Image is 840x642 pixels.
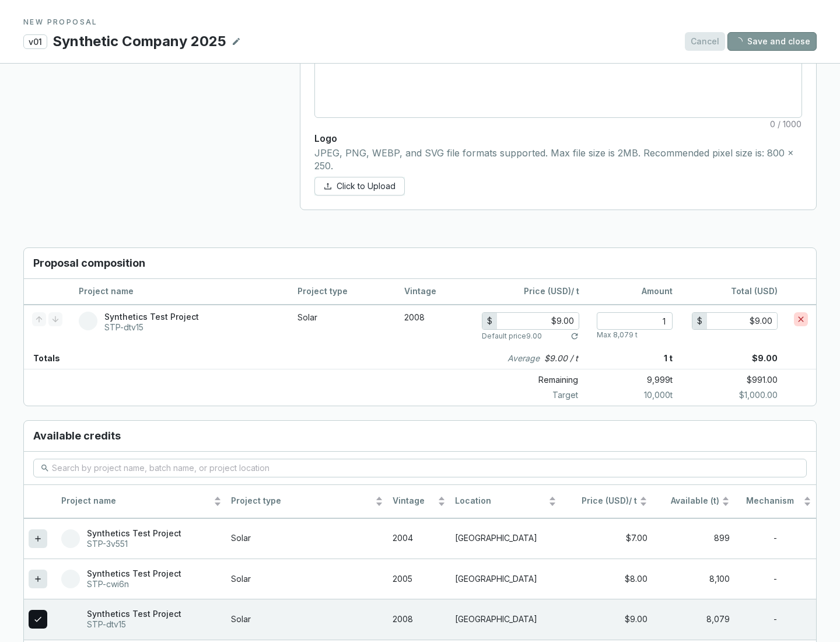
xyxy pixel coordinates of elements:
[652,559,734,599] td: 8,100
[587,348,673,369] p: 1 t
[226,518,388,559] td: Solar
[388,559,450,599] td: 2005
[582,496,629,505] span: Price (USD)
[482,372,587,388] p: Remaining
[482,332,542,341] p: Default price 9.00
[337,180,395,192] span: Click to Upload
[657,496,719,507] span: Available (t)
[52,462,789,474] input: Search by project name, batch name, or project location
[289,305,396,348] td: Solar
[24,421,816,452] h3: Available credits
[652,518,734,559] td: 899
[388,485,450,518] th: Vintage
[455,614,556,625] p: [GEOGRAPHIC_DATA]
[52,32,227,51] p: Synthetic Company 2025
[734,485,816,518] th: Mechanism
[587,279,681,305] th: Amount
[24,348,60,369] p: Totals
[652,599,734,639] td: 8,079
[24,248,816,279] h3: Proposal composition
[23,34,47,49] p: v01
[87,539,181,549] p: STP-3v551
[747,36,810,47] span: Save and close
[685,32,725,51] button: Cancel
[104,322,199,333] p: STP-dtv15
[524,286,571,296] span: Price (USD)
[450,485,561,518] th: Location
[455,533,556,544] p: [GEOGRAPHIC_DATA]
[87,528,181,539] p: Synthetics Test Project
[455,496,546,507] span: Location
[314,147,802,172] p: JPEG, PNG, WEBP, and SVG file formats supported. Max file size is 2MB. Recommended pixel size is:...
[652,485,734,518] th: Available (t)
[566,614,647,625] div: $9.00
[692,313,707,329] div: $
[87,579,181,589] p: STP-cwi6n
[734,518,816,559] td: -
[734,559,816,599] td: -
[23,18,817,27] p: NEW PROPOSAL
[673,372,816,388] p: $991.00
[455,574,556,585] p: [GEOGRAPHIC_DATA]
[396,305,474,348] td: 2008
[226,559,388,599] td: Solar
[727,32,817,51] button: Save and close
[474,279,587,305] th: / t
[393,496,435,507] span: Vintage
[314,132,802,145] p: Logo
[61,496,211,507] span: Project name
[508,353,540,364] i: Average
[87,609,181,619] p: Synthetics Test Project
[87,619,181,630] p: STP-dtv15
[566,533,647,544] div: $7.00
[587,372,673,388] p: 9,999 t
[673,389,816,401] p: $1,000.00
[566,574,647,585] div: $8.00
[734,37,743,46] span: loading
[324,182,332,190] span: upload
[87,568,181,579] p: Synthetics Test Project
[482,313,497,329] div: $
[226,485,388,518] th: Project type
[314,177,405,196] button: Click to Upload
[482,389,587,401] p: Target
[544,353,578,364] p: $9.00 / t
[497,313,579,329] input: 0.00
[104,312,199,322] p: Synthetics Test Project
[566,496,637,507] span: / t
[289,279,396,305] th: Project type
[388,599,450,639] td: 2008
[57,485,226,518] th: Project name
[597,330,638,340] p: Max 8,079 t
[731,286,778,296] span: Total (USD)
[587,389,673,401] p: 10,000 t
[226,599,388,639] td: Solar
[388,518,450,559] td: 2004
[231,496,373,507] span: Project type
[673,348,816,369] p: $9.00
[71,279,289,305] th: Project name
[734,599,816,639] td: -
[396,279,474,305] th: Vintage
[739,496,801,507] span: Mechanism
